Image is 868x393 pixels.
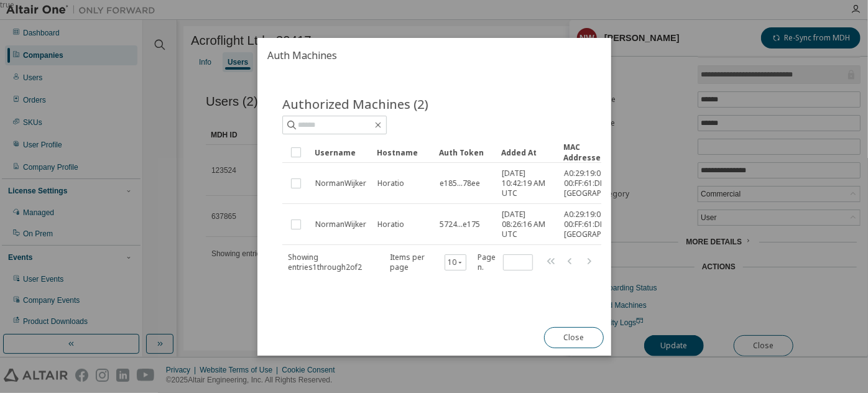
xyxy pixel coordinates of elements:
button: Close [543,327,603,348]
h2: Auth Machines [257,38,611,73]
div: Auth Token [439,142,491,162]
span: [DATE] 08:26:16 AM UTC [502,210,553,239]
span: Page n. [477,252,532,272]
span: Showing entries 1 through 2 of 2 [288,252,362,272]
span: Items per page [389,252,466,272]
span: [DATE] 10:42:19 AM UTC [502,169,553,198]
span: Authorized Machines (2) [282,95,428,113]
span: A0:29:19:09:57:8A , 00:FF:61:DE:86:7F , [GEOGRAPHIC_DATA]:21:48:B4:6E:28 [564,210,691,239]
div: Hostname [377,142,429,162]
span: Horatio [377,178,404,188]
span: 5724...e175 [440,220,480,229]
div: Added At [501,142,553,162]
span: NormanWijker [315,220,366,229]
button: 10 [447,257,463,267]
div: Username [315,142,367,162]
span: Horatio [377,220,404,229]
span: e185...78ee [440,178,480,188]
span: NormanWijker [315,178,366,188]
div: MAC Addresses [563,142,616,163]
span: A0:29:19:09:57:8A , 00:FF:61:DE:86:7F , [GEOGRAPHIC_DATA]:21:48:B4:6E:28 [564,169,691,198]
